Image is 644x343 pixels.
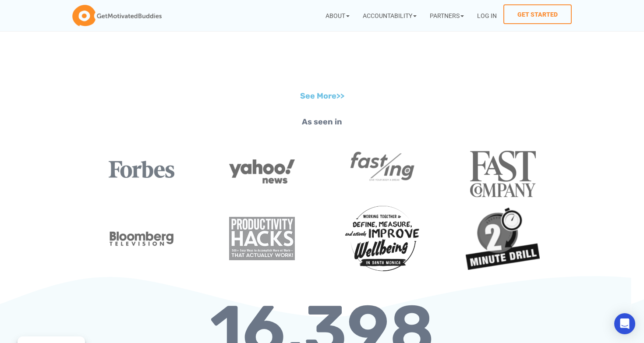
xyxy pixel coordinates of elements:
a: Get Started [503,4,572,24]
a: About [319,4,356,27]
img: fasting.com [350,150,415,183]
b: See More>> [300,91,344,101]
img: yahoo news [229,159,295,184]
p: As seen in [85,116,559,128]
img: Forbes logo [109,161,174,178]
a: Accountability [356,4,423,27]
img: productivity hacks [229,217,295,260]
img: GetMotivatedBuddies [72,5,162,27]
img: 2 minute drill logo [466,208,539,270]
img: bloomberg televsion [109,206,174,272]
img: Santa Monica office of civic wellbeing [345,206,419,271]
div: Open Intercom Messenger [614,313,635,334]
a: Partners [423,4,471,27]
a: Log In [471,4,503,27]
